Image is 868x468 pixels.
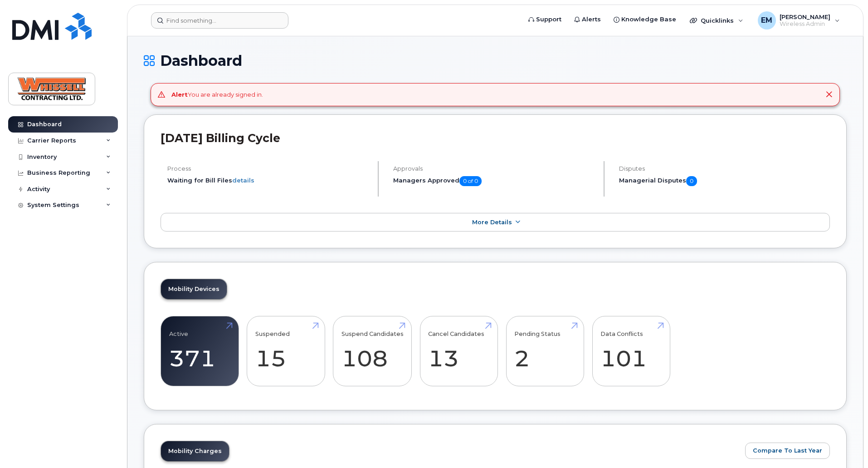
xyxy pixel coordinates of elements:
h2: [DATE] Billing Cycle [161,131,830,145]
a: Suspend Candidates 108 [341,321,404,381]
div: You are already signed in. [171,90,263,99]
span: Compare To Last Year [753,446,822,455]
button: Compare To Last Year [745,443,830,459]
a: Data Conflicts 101 [600,321,662,381]
span: 0 of 0 [459,176,482,186]
a: details [232,177,254,184]
strong: Alert [171,91,188,98]
span: More Details [472,219,512,226]
a: Cancel Candidates 13 [428,321,489,381]
a: Active 371 [169,321,230,381]
a: Suspended 15 [255,321,317,381]
a: Mobility Devices [161,279,227,299]
a: Mobility Charges [161,441,229,461]
h5: Managerial Disputes [619,176,830,186]
h1: Dashboard [144,53,847,69]
li: Waiting for Bill Files [167,176,370,185]
h5: Managers Approved [393,176,596,186]
a: Pending Status 2 [514,321,575,381]
h4: Approvals [393,165,596,172]
h4: Disputes [619,165,830,172]
span: 0 [686,176,697,186]
h4: Process [167,165,370,172]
